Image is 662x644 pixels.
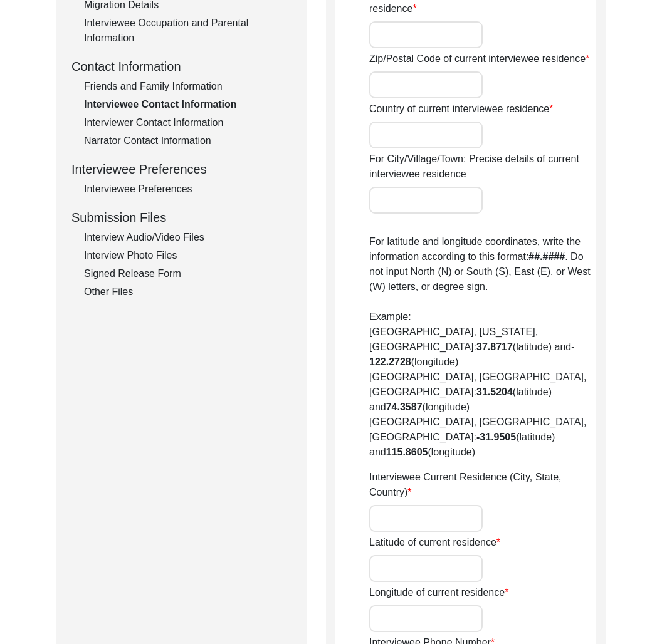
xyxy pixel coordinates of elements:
div: Interview Photo Files [84,248,292,263]
label: For City/Village/Town: Precise details of current interviewee residence [369,152,596,182]
div: Contact Information [71,57,292,76]
label: Longitude of current residence [369,585,508,600]
div: Narrator Contact Information [84,133,292,148]
span: Example: [369,311,411,322]
div: Friends and Family Information [84,79,292,94]
b: ##.#### [528,251,565,262]
b: 31.5204 [476,387,513,397]
label: Latitude of current residence [369,535,500,550]
b: 37.8717 [476,341,513,352]
div: Interviewee Contact Information [84,97,292,112]
div: Interviewee Preferences [84,182,292,197]
div: Interviewer Contact Information [84,115,292,130]
div: Submission Files [71,208,292,227]
div: Interview Audio/Video Files [84,230,292,245]
b: -31.9505 [476,432,516,442]
div: Other Files [84,284,292,299]
label: Zip/Postal Code of current interviewee residence [369,51,589,66]
b: 74.3587 [386,402,423,412]
label: Interviewee Current Residence (City, State, Country) [369,470,596,500]
div: Interviewee Occupation and Parental Information [84,16,292,46]
div: Signed Release Form [84,266,292,281]
div: Interviewee Preferences [71,160,292,179]
label: Country of current interviewee residence [369,101,553,117]
b: 115.8605 [386,447,428,457]
p: For latitude and longitude coordinates, write the information according to this format: . Do not ... [369,234,596,460]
